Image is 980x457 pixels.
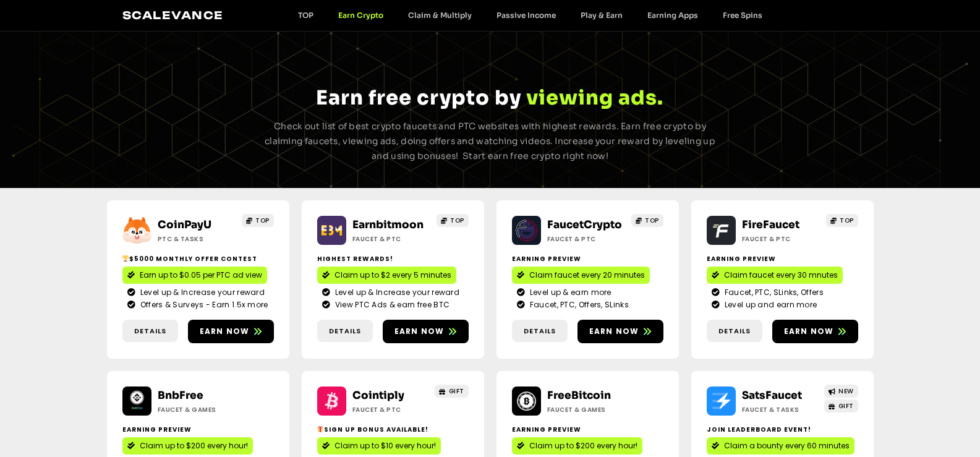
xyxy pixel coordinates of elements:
[317,254,469,263] h2: Highest Rewards!
[718,326,751,336] span: Details
[140,440,248,451] span: Claim up to $200 every hour!
[707,267,843,284] a: Claim faucet every 30 mnutes
[631,214,663,227] a: TOP
[512,437,642,455] a: Claim up to $200 every hour!
[122,437,253,455] a: Claim up to $200 every hour!
[512,254,663,263] h2: Earning Preview
[140,270,262,281] span: Earn up to $0.05 per PTC ad view
[529,440,637,451] span: Claim up to $200 every hour!
[334,270,451,281] span: Claim up to $2 every 5 minutes
[317,437,441,455] a: Claim up to $10 every hour!
[188,320,274,343] a: Earn now
[260,119,720,163] p: Check out list of best crypto faucets and PTC websites with highest rewards. Earn free crypto by ...
[158,389,203,402] a: BnbFree
[352,234,430,244] h2: Faucet & PTC
[286,11,326,20] a: TOP
[524,326,556,336] span: Details
[450,216,464,225] span: TOP
[122,254,274,263] h2: $5000 Monthly Offer contest
[122,255,129,262] img: 🏆
[824,385,858,398] a: NEW
[437,214,469,227] a: TOP
[122,320,178,343] a: Details
[547,234,624,244] h2: Faucet & PTC
[707,437,854,455] a: Claim a bounty every 60 minutes
[332,287,459,298] span: Level up & Increase your reward
[645,216,659,225] span: TOP
[134,326,166,336] span: Details
[435,385,469,398] a: GIFT
[722,287,824,298] span: Faucet, PTC, SLinks, Offers
[394,326,445,337] span: Earn now
[742,405,819,414] h2: Faucet & Tasks
[568,11,635,20] a: Play & Earn
[772,320,858,343] a: Earn now
[316,85,521,110] span: Earn free crypto by
[255,216,270,225] span: TOP
[352,405,430,414] h2: Faucet & PTC
[710,11,775,20] a: Free Spins
[547,405,624,414] h2: Faucet & Games
[838,401,854,411] span: GIFT
[158,234,235,244] h2: ptc & Tasks
[317,426,323,432] img: 🎁
[724,440,850,451] span: Claim a bounty every 60 minutes
[158,405,235,414] h2: Faucet & Games
[396,11,484,20] a: Claim & Multiply
[838,387,854,396] span: NEW
[707,254,858,263] h2: Earning Preview
[527,299,629,310] span: Faucet, PTC, Offers, SLinks
[242,214,274,227] a: TOP
[352,389,404,402] a: Cointiply
[122,267,267,284] a: Earn up to $0.05 per PTC ad view
[352,218,424,231] a: Earnbitmoon
[577,320,663,343] a: Earn now
[512,267,650,284] a: Claim faucet every 20 minutes
[635,11,710,20] a: Earning Apps
[547,218,622,231] a: FaucetCrypto
[334,440,436,451] span: Claim up to $10 every hour!
[824,399,858,412] a: GIFT
[742,234,819,244] h2: Faucet & PTC
[589,326,639,337] span: Earn now
[527,287,611,298] span: Level up & earn more
[742,389,802,402] a: SatsFaucet
[512,425,663,434] h2: Earning Preview
[317,267,456,284] a: Claim up to $2 every 5 minutes
[724,270,838,281] span: Claim faucet every 30 mnutes
[383,320,469,343] a: Earn now
[449,387,464,396] span: GIFT
[329,326,361,336] span: Details
[722,299,817,310] span: Level up and earn more
[137,287,265,298] span: Level up & Increase your reward
[484,11,568,20] a: Passive Income
[326,11,396,20] a: Earn Crypto
[840,216,854,225] span: TOP
[784,326,834,337] span: Earn now
[707,425,858,434] h2: Join Leaderboard event!
[317,320,373,343] a: Details
[547,389,611,402] a: FreeBitcoin
[122,9,224,22] a: Scalevance
[707,320,762,343] a: Details
[826,214,858,227] a: TOP
[286,11,775,20] nav: Menu
[317,425,469,434] h2: Sign up bonus available!
[122,425,274,434] h2: Earning Preview
[137,299,268,310] span: Offers & Surveys - Earn 1.5x more
[200,326,250,337] span: Earn now
[512,320,568,343] a: Details
[158,218,211,231] a: CoinPayU
[742,218,799,231] a: FireFaucet
[332,299,450,310] span: View PTC Ads & earn free BTC
[529,270,645,281] span: Claim faucet every 20 minutes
